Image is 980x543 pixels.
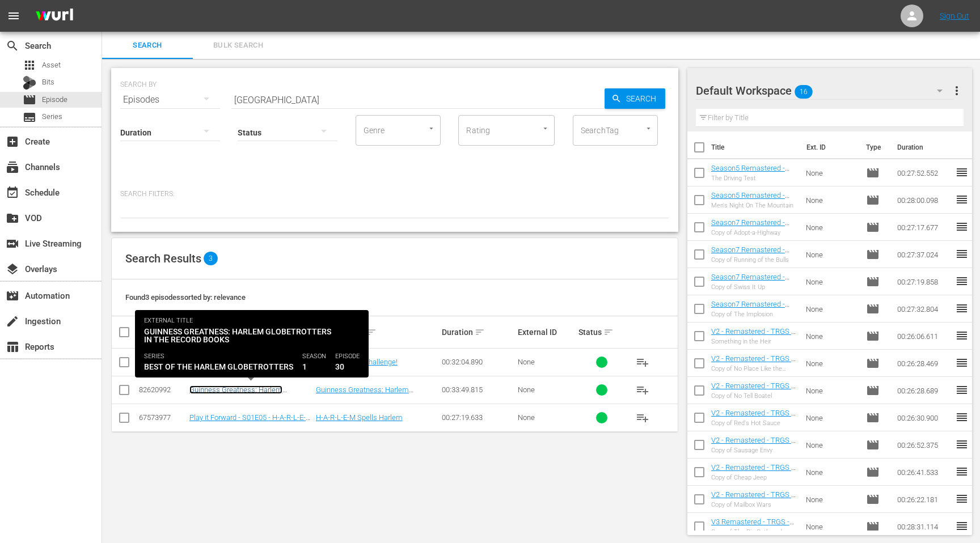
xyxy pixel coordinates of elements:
div: External Title [316,325,439,339]
a: Harlem Hoops Challenge! [189,358,271,366]
a: Season7 Remastered - TRGS - S07E01 - Running of the Bulls [711,245,792,271]
td: 00:28:31.114 [893,513,955,540]
a: Season5 Remastered - TRGS - S05E01 - Men's Night On The Mountain [711,191,789,217]
a: Season5 Remastered - TRGS - S05E02 - The Driving Test [711,164,789,189]
span: reorder [955,302,969,315]
span: Search [109,39,186,52]
span: Channels [6,160,19,174]
span: playlist_add [636,411,649,425]
a: V2 - Remastered - TRGS - S13E06 - Mailbox Wars [711,490,796,507]
span: Asset [23,58,36,72]
span: Episode [866,248,880,261]
div: Default Workspace [696,75,953,107]
div: 00:27:19.633 [442,413,514,422]
button: playlist_add [629,349,656,376]
span: Series [23,111,36,124]
span: Create [6,135,19,149]
th: Title [711,131,800,163]
td: None [801,186,861,214]
td: 00:26:30.900 [893,404,955,431]
div: 83531939 [139,358,186,366]
span: Episode [42,94,67,105]
img: ans4CAIJ8jUAAAAAAAAAAAAAAAAAAAAAAAAgQb4GAAAAAAAAAAAAAAAAAAAAAAAAJMjXAAAAAAAAAAAAAAAAAAAAAAAAgAT5G... [27,3,82,29]
div: Something in the Heir [711,338,797,345]
td: None [801,159,861,186]
span: reorder [955,166,969,179]
button: Search [605,88,665,109]
span: Episode [23,93,36,107]
td: None [801,486,861,513]
div: ID [139,328,186,337]
span: 3 [204,252,218,265]
td: None [801,431,861,459]
span: reorder [955,438,969,451]
span: reorder [955,220,969,234]
span: Automation [6,289,19,303]
td: 00:26:52.375 [893,431,955,459]
td: None [801,350,861,377]
td: None [801,377,861,404]
td: None [801,268,861,295]
p: Search Filters: [120,189,669,199]
div: Copy of No Tell Boatel [711,392,797,400]
span: menu [7,9,20,23]
div: 67573977 [139,413,186,422]
td: 00:27:32.804 [893,295,955,323]
div: Internal Title [189,325,312,339]
a: Season7 Remastered - TRGS - S07E03 - The Implosion [711,300,789,325]
td: 00:26:41.533 [893,459,955,486]
td: 00:26:28.469 [893,350,955,377]
div: Copy of Running of the Bulls [711,256,797,264]
span: sort [603,327,614,337]
span: Found 3 episodes sorted by: relevance [125,293,246,302]
span: Schedule [6,186,19,200]
td: 00:28:00.098 [893,186,955,214]
div: Copy of No Place Like the Home [711,365,797,372]
span: sort [238,327,248,337]
button: Open [540,123,551,134]
td: None [801,513,861,540]
td: 00:27:52.552 [893,159,955,186]
span: reorder [955,329,969,342]
a: H-A-R-L-E-M Spells Harlem [316,413,403,422]
span: playlist_add [636,383,649,397]
span: Search [6,39,19,53]
a: Play it Forward - S01E05 - H-A-R-L-E-M Spells Harlem [189,413,312,430]
a: V2 - Remastered - TRGS - S10E12 - Cheap Jeep [711,463,796,480]
div: Copy of Cheap Jeep [711,474,797,481]
span: Episode [866,438,880,452]
span: reorder [955,274,969,288]
span: reorder [955,193,969,206]
td: 00:26:28.689 [893,377,955,404]
div: Copy of The Big Outboard [711,528,797,536]
div: 82620992 [139,385,186,394]
span: Episode [866,275,880,289]
a: V2 - Remastered - TRGS - S14E01 - Red's Hot Sauce [711,409,796,426]
span: Episode [866,411,880,425]
span: reorder [955,247,969,261]
span: sort [366,327,377,337]
div: Status [578,325,626,339]
div: Copy of Mailbox Wars [711,501,797,508]
button: playlist_add [629,404,656,431]
span: Bits [42,77,54,88]
div: 00:33:49.815 [442,385,514,394]
a: Season7 Remastered - TRGS - S07E04 - Adopt-a-Highway [711,218,793,244]
a: Guinness Greatness: Harlem Globetrotters in the Record Books [316,385,423,402]
td: 00:26:22.181 [893,486,955,513]
span: Ingestion [6,315,19,328]
span: Episode [866,493,880,506]
div: Men's Night On The Mountain [711,202,797,209]
td: None [801,241,861,268]
span: reorder [955,492,969,506]
td: 00:27:17.677 [893,214,955,241]
td: 00:27:37.024 [893,241,955,268]
span: Asset [42,60,61,71]
span: reorder [955,410,969,424]
div: Bits [23,76,36,90]
a: V3 Remastered - TRGS - S01E01 - The Big Outboard [711,517,797,534]
a: Harlem Hoops Challenge! [316,358,398,366]
button: more_vert [950,77,964,104]
span: VOD [6,211,19,225]
div: None [518,385,575,394]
